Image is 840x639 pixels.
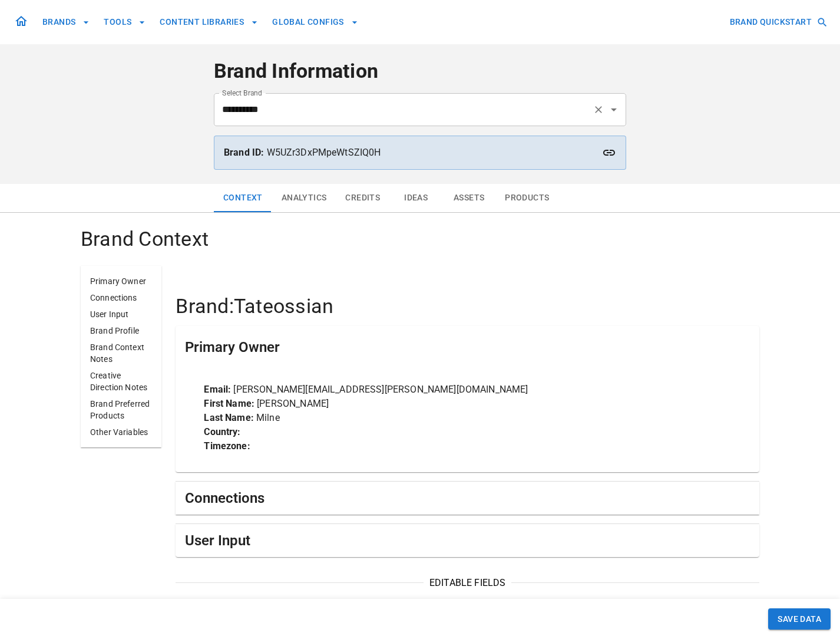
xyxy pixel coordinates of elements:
[204,411,731,425] p: Milne
[222,88,262,98] label: Select Brand
[155,11,263,33] button: CONTENT LIBRARIES
[606,101,622,118] button: Open
[81,227,759,252] h4: Brand Context
[224,146,616,160] p: W5UZr3DxPMpeWtSZIQ0H
[90,426,152,438] p: Other Variables
[204,412,254,423] strong: Last Name:
[336,184,389,212] button: Credits
[204,440,250,452] strong: Timezone:
[38,11,94,33] button: BRANDS
[176,294,759,319] h4: Brand: Tateossian
[90,325,152,337] p: Brand Profile
[204,397,731,411] p: [PERSON_NAME]
[267,11,363,33] button: GLOBAL CONFIGS
[176,524,759,557] div: User Input
[90,370,152,393] p: Creative Direction Notes
[204,384,231,395] strong: Email:
[389,184,442,212] button: Ideas
[90,398,152,421] p: Brand Preferred Products
[725,11,831,33] button: BRAND QUICKSTART
[214,59,626,84] h4: Brand Information
[90,275,152,287] p: Primary Owner
[272,184,336,212] button: Analytics
[590,101,607,118] button: Clear
[768,608,831,630] button: SAVE DATA
[185,338,280,357] h5: Primary Owner
[204,426,240,437] strong: Country:
[99,11,150,33] button: TOOLS
[185,531,250,550] h5: User Input
[204,383,731,397] p: [PERSON_NAME][EMAIL_ADDRESS][PERSON_NAME][DOMAIN_NAME]
[424,576,511,590] span: EDITABLE FIELDS
[204,398,254,409] strong: First Name:
[214,184,272,212] button: Context
[442,184,495,212] button: Assets
[176,326,759,368] div: Primary Owner
[224,147,264,158] strong: Brand ID:
[90,292,152,304] p: Connections
[90,341,152,365] p: Brand Context Notes
[176,482,759,515] div: Connections
[495,184,558,212] button: Products
[185,489,264,508] h5: Connections
[90,308,152,320] p: User Input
